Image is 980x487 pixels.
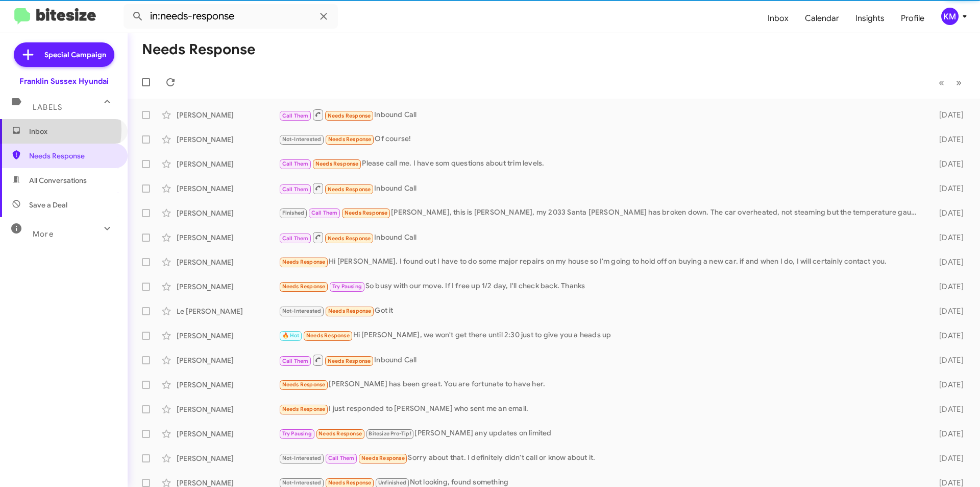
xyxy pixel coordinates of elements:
span: Call Them [282,358,309,364]
div: Franklin Sussex Hyundai [19,76,109,86]
span: Needs Response [315,160,359,167]
div: [DATE] [923,331,972,341]
span: Call Them [282,112,309,119]
span: Labels [33,103,62,112]
a: Calendar [797,4,847,33]
span: Call Them [311,210,338,216]
div: [DATE] [923,306,972,316]
span: Needs Response [282,283,326,290]
div: Le [PERSON_NAME] [177,306,279,316]
div: Hi [PERSON_NAME], we won't get there until 2:30 just to give you a heads up [279,330,923,341]
div: [PERSON_NAME] [177,429,279,439]
nav: Page navigation example [933,72,968,93]
button: Next [950,72,968,93]
span: » [956,76,962,89]
span: Needs Response [328,308,372,314]
div: [DATE] [923,183,972,194]
div: Of course! [279,133,923,145]
button: Previous [933,72,950,93]
div: [PERSON_NAME] [177,282,279,292]
span: Needs Response [328,136,372,143]
a: Insights [847,4,893,33]
div: [DATE] [923,257,972,267]
span: Needs Response [306,332,350,339]
div: Sorry about that. I definitely didn't call or know about it. [279,452,923,464]
div: [PERSON_NAME] [177,110,279,120]
div: [DATE] [923,159,972,169]
a: Special Campaign [14,42,114,67]
span: Finished [282,210,305,216]
span: Needs Response [328,235,371,242]
span: Call Them [282,235,309,242]
div: [DATE] [923,380,972,390]
div: [DATE] [923,453,972,463]
div: [DATE] [923,233,972,243]
span: Special Campaign [44,50,106,60]
div: Inbound Call [279,182,923,195]
span: Needs Response [328,186,371,193]
a: Inbox [759,4,797,33]
span: Call Them [282,186,309,193]
div: [PERSON_NAME] [177,257,279,267]
div: Inbound Call [279,354,923,366]
span: Save a Deal [29,200,67,210]
div: I just responded to [PERSON_NAME] who sent me an email. [279,403,923,415]
span: Not-Interested [282,308,322,314]
div: [PERSON_NAME] [177,380,279,390]
span: Not-Interested [282,455,322,461]
span: Needs Response [282,406,326,412]
span: More [33,229,54,239]
div: [PERSON_NAME] [177,183,279,194]
div: [PERSON_NAME] [177,355,279,365]
div: So busy with our move. If I free up 1/2 day, I'll check back. Thanks [279,281,923,292]
span: Call Them [328,455,355,461]
span: Bitesize Pro-Tip! [369,430,411,437]
span: Needs Response [318,430,362,437]
span: Not-Interested [282,136,322,143]
div: [PERSON_NAME] has been great. You are fortunate to have her. [279,379,923,390]
input: Search [124,4,338,29]
div: KM [941,8,959,25]
div: [DATE] [923,110,972,120]
div: [PERSON_NAME] [177,134,279,145]
a: Profile [893,4,933,33]
button: KM [933,8,969,25]
span: Not-Interested [282,479,322,486]
div: Got it [279,305,923,317]
span: Needs Response [282,381,326,388]
div: Hi [PERSON_NAME]. I found out I have to do some major repairs on my house so I'm going to hold of... [279,256,923,268]
h1: Needs Response [142,41,255,58]
div: [PERSON_NAME] [177,208,279,218]
span: Needs Response [345,210,388,216]
div: [DATE] [923,134,972,145]
span: Needs Response [328,479,372,486]
span: Call Them [282,160,309,167]
span: Try Pausing [332,283,362,290]
div: [PERSON_NAME] [177,159,279,169]
span: Try Pausing [282,430,312,437]
span: Inbox [29,126,116,136]
div: [DATE] [923,208,972,218]
div: Inbound Call [279,231,923,244]
div: [DATE] [923,404,972,414]
div: [PERSON_NAME] [177,453,279,463]
div: [PERSON_NAME] [177,233,279,243]
div: [DATE] [923,282,972,292]
div: [PERSON_NAME] [177,404,279,414]
span: « [939,76,944,89]
div: [DATE] [923,429,972,439]
span: Needs Response [361,455,405,461]
div: Inbound Call [279,108,923,121]
span: Needs Response [282,259,326,265]
div: [PERSON_NAME] any updates on limited [279,428,923,439]
span: All Conversations [29,175,87,185]
span: 🔥 Hot [282,332,300,339]
div: Please call me. I have som questions about trim levels. [279,158,923,170]
span: Needs Response [328,358,371,364]
div: [DATE] [923,355,972,365]
div: [PERSON_NAME] [177,331,279,341]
